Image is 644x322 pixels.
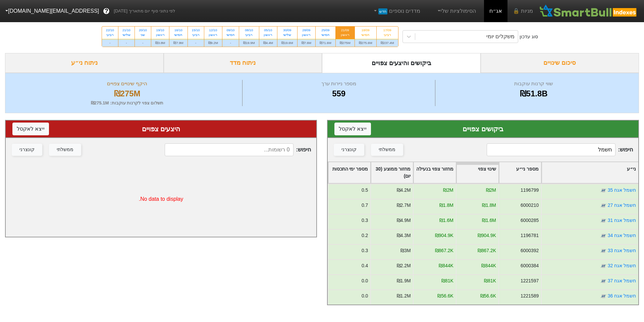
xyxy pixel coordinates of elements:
[57,146,73,153] div: ממשלתי
[443,187,453,194] div: ₪2M
[165,143,293,156] input: 0 רשומות...
[204,39,222,47] div: ₪9.2M
[381,33,394,37] div: רביעי
[336,39,355,47] div: ₪275M
[106,28,114,33] div: 22/10
[164,53,322,73] div: ניתוח מדד
[118,39,135,47] div: -
[437,292,453,300] div: ₪56.6K
[542,162,638,183] div: Toggle SortBy
[487,143,615,156] input: 559 רשומות...
[482,217,496,224] div: ₪1.6M
[340,33,351,37] div: ראשון
[192,28,200,33] div: 15/10
[188,39,204,47] div: -
[608,218,636,223] a: חשמל אגח 31
[341,146,357,153] div: קונצרני
[12,144,42,156] button: קונצרני
[263,33,273,37] div: ראשון
[521,247,539,254] div: 6000392
[334,124,632,134] div: ביקושים צפויים
[377,39,398,47] div: ₪237.4M
[192,33,200,37] div: רביעי
[600,278,607,284] img: tase link
[379,146,395,153] div: ממשלתי
[281,28,293,33] div: 30/09
[169,39,187,47] div: ₪7.9M
[397,277,411,284] div: ₪1.9M
[487,143,633,156] span: חיפוש :
[14,80,240,88] div: היקף שינויים צפויים
[122,28,130,33] div: 21/10
[362,232,368,239] div: 0.2
[362,277,368,284] div: 0.0
[239,39,259,47] div: ₪19.9M
[434,4,479,18] a: הסימולציות שלי
[208,28,218,33] div: 12/10
[114,8,175,14] span: לפי נתוני סוף יום מתאריך [DATE]
[435,247,453,254] div: ₪867.2K
[173,33,183,37] div: חמישי
[521,232,539,239] div: 1196781
[608,233,636,238] a: חשמל אגח 34
[14,100,240,106] div: תשלום צפוי לקרנות עוקבות : ₪275.1M
[439,262,453,269] div: ₪844K
[362,262,368,269] div: 0.4
[600,217,607,224] img: tase link
[12,124,310,134] div: היצעים צפויים
[600,247,607,254] img: tase link
[105,7,108,16] span: ?
[362,247,368,254] div: 0.3
[371,162,413,183] div: Toggle SortBy
[538,4,639,18] img: SmartBull
[340,28,351,33] div: 21/09
[362,202,368,209] div: 0.7
[437,80,630,88] div: שווי קרנות עוקבות
[499,162,541,183] div: Toggle SortBy
[481,53,639,73] div: סיכום שינויים
[378,8,387,14] span: חדש
[359,28,372,33] div: 18/09
[484,277,496,284] div: ₪81K
[298,39,315,47] div: ₪7.6M
[520,33,538,40] div: סוג עדכון
[608,248,636,253] a: חשמל אגח 33
[263,28,273,33] div: 05/10
[370,4,423,18] a: מדדים נוספיםחדש
[135,39,151,47] div: -
[437,88,630,100] div: ₪51.8B
[486,187,496,194] div: ₪2M
[19,146,35,153] div: קונצרני
[608,293,636,298] a: חשמל אגח 36
[14,88,240,100] div: ₪275M
[400,247,411,254] div: ₪3M
[521,202,539,209] div: 6000210
[151,39,169,47] div: ₪3.8M
[139,28,147,33] div: 20/10
[359,33,372,37] div: חמישי
[362,187,368,194] div: 0.5
[435,232,453,239] div: ₪904.9K
[173,28,183,33] div: 16/10
[243,28,255,33] div: 08/10
[521,217,539,224] div: 6000285
[334,144,364,156] button: קונצרני
[208,33,218,37] div: ראשון
[441,277,453,284] div: ₪81K
[122,33,130,37] div: שלישי
[49,144,81,156] button: ממשלתי
[397,262,411,269] div: ₪2.2M
[600,232,607,239] img: tase link
[281,33,293,37] div: שלישי
[316,39,335,47] div: ₪71.6M
[486,33,515,41] div: משקלים יומי
[600,293,607,300] img: tase link
[608,202,636,208] a: חשמל אגח 27
[362,217,368,224] div: 0.3
[600,187,607,194] img: tase link
[320,28,331,33] div: 25/09
[334,123,371,135] button: ייצא לאקסל
[302,33,311,37] div: ראשון
[521,292,539,300] div: 1221589
[362,292,368,300] div: 0.0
